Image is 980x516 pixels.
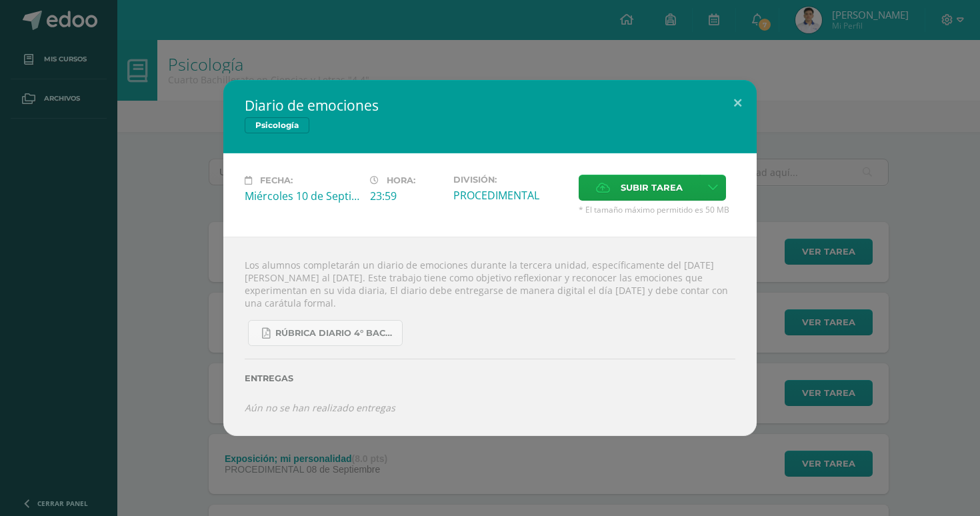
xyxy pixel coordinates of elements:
[245,401,395,414] i: Aún no se han realizado entregas
[453,175,568,185] label: División:
[579,204,735,215] span: * El tamaño máximo permitido es 50 MB
[248,320,403,346] a: RÚBRICA DIARIO 4° BACHI.pdf
[245,189,359,203] div: Miércoles 10 de Septiembre
[453,188,568,203] div: PROCEDIMENTAL
[223,237,757,435] div: Los alumnos completarán un diario de emociones durante la tercera unidad, específicamente del [DA...
[275,328,395,339] span: RÚBRICA DIARIO 4° BACHI.pdf
[260,175,293,185] span: Fecha:
[370,189,443,203] div: 23:59
[719,80,757,125] button: Close (Esc)
[621,175,683,200] span: Subir tarea
[245,117,309,133] span: Psicología
[387,175,415,185] span: Hora:
[245,96,735,115] h2: Diario de emociones
[245,373,735,383] label: Entregas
